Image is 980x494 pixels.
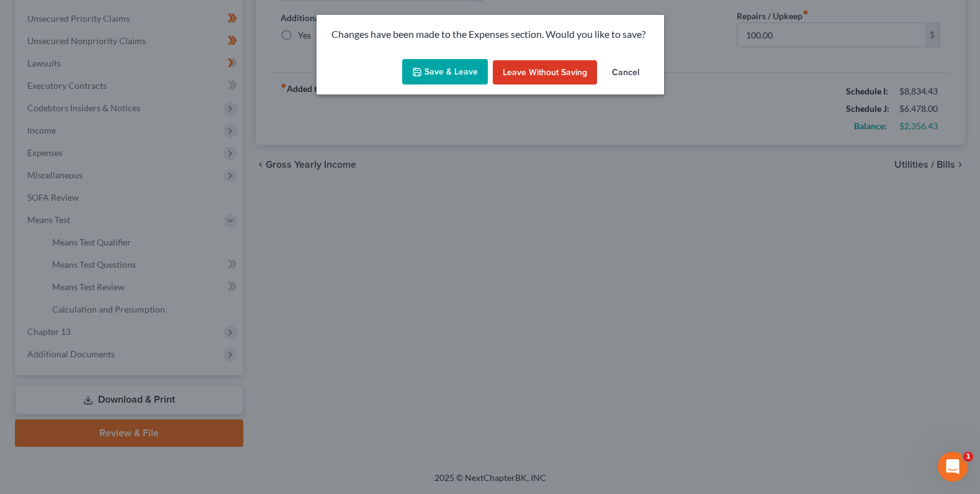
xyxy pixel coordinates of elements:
[331,27,649,42] p: Changes have been made to the Expenses section. Would you like to save?
[963,452,973,462] span: 1
[602,60,649,85] button: Cancel
[938,452,968,482] iframe: Intercom live chat
[402,59,488,85] button: Save & Leave
[493,60,597,85] button: Leave without Saving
